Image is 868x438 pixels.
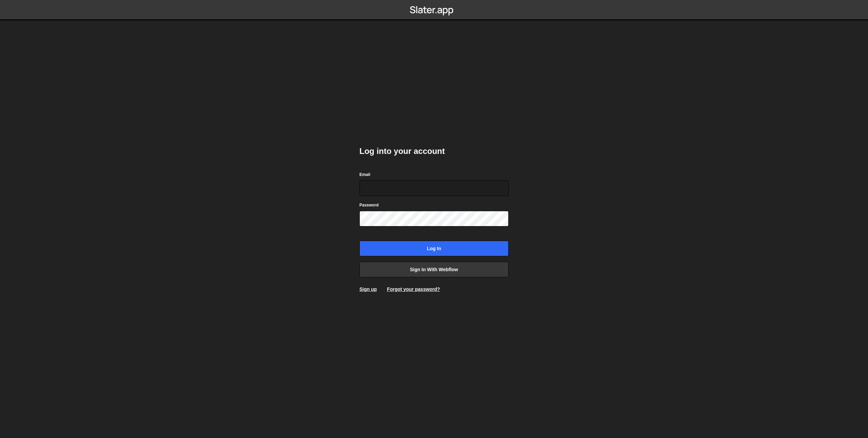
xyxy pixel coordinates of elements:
[359,146,509,157] h2: Log into your account
[387,286,440,292] a: Forgot your password?
[359,241,509,256] input: Log in
[359,262,509,277] a: Sign in with Webflow
[359,171,370,178] label: Email
[359,202,379,208] label: Password
[359,286,377,292] a: Sign up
